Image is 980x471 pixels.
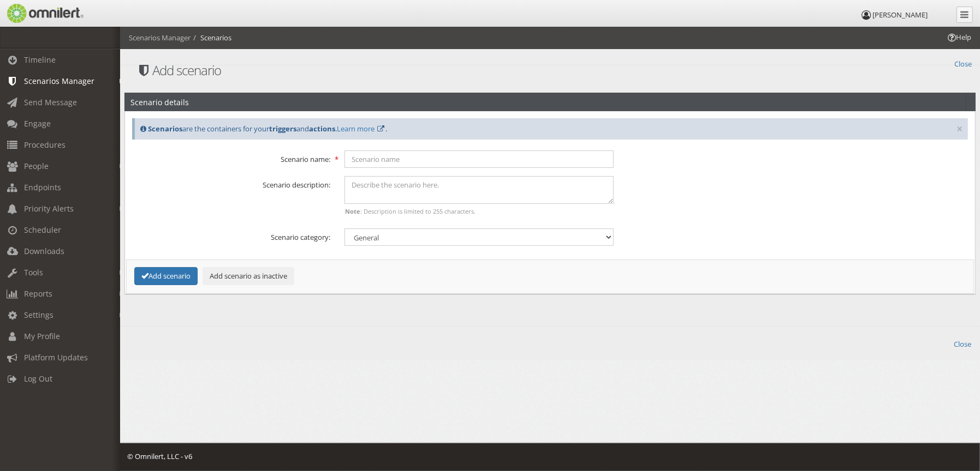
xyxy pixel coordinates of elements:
[24,55,56,65] span: Timeline
[135,63,543,77] h1: Add scenario
[134,267,198,285] button: Add scenario
[24,246,64,256] span: Downloads
[345,207,360,215] strong: Note
[954,57,972,69] a: Close
[5,4,84,23] img: Omnilert
[24,118,51,129] span: Engage
[24,310,54,320] span: Settings
[132,118,968,140] div: are the containers for your and . .
[872,10,928,20] span: [PERSON_NAME]
[954,337,971,349] a: Close
[125,150,337,165] label: Scenario name:
[269,124,296,134] strong: triggers
[24,97,77,107] span: Send Message
[24,288,52,299] span: Reports
[130,93,189,111] h2: Scenario details
[127,451,192,461] span: © Omnilert, LLC - v6
[24,182,61,192] span: Endpoints
[24,76,94,86] span: Scenarios Manager
[309,124,335,134] strong: actions
[957,7,973,23] a: Collapse Menu
[957,124,963,135] button: ×
[24,352,88,363] span: Platform Updates
[125,228,337,243] label: Scenario category:
[24,373,52,384] span: Log Out
[25,8,47,17] span: Help
[203,267,294,285] button: Add scenario as inactive
[129,33,191,43] li: Scenarios Manager
[24,140,66,150] span: Procedures
[24,331,60,341] span: My Profile
[24,267,43,277] span: Tools
[24,225,61,235] span: Scheduler
[125,176,337,190] label: Scenario description:
[24,161,49,171] span: People
[345,150,614,168] input: Scenario name
[345,207,614,215] p: : Description is limited to 255 characters.
[337,124,375,134] a: Learn more
[24,203,74,214] span: Priority Alerts
[191,33,231,43] li: Scenarios
[148,124,182,134] strong: Scenarios
[946,32,971,43] span: Help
